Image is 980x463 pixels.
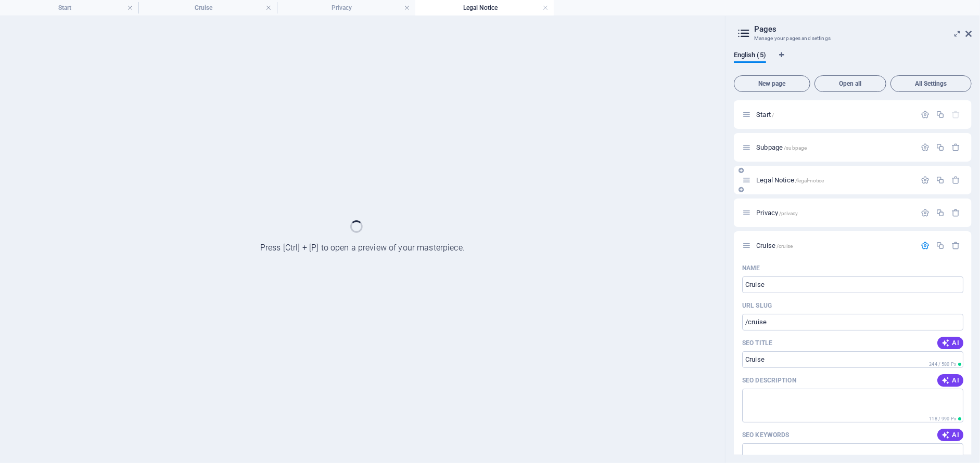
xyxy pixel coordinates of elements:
h4: Privacy [277,2,415,14]
textarea: The text in search results and social media [742,389,963,422]
div: Settings [921,110,930,119]
div: Settings [921,241,930,250]
div: Settings [921,208,930,217]
span: / [772,112,774,118]
span: Calculated pixel length in search results [927,415,963,422]
span: New page [739,81,806,87]
span: AI [941,431,959,439]
p: URL SLUG [742,301,772,310]
span: Click to open page [756,242,793,249]
p: Name [742,264,760,272]
button: AI [937,429,963,441]
div: Start/ [753,111,915,118]
div: Remove [951,208,960,217]
span: Click to open page [756,209,798,217]
p: SEO Description [742,376,796,385]
div: Remove [951,143,960,152]
span: Open all [819,81,882,87]
label: The page title in search results and browser tabs [742,339,772,347]
input: Last part of the URL for this page [742,314,963,330]
h2: Pages [754,24,972,34]
span: /legal-notice [795,178,824,183]
div: Settings [921,143,930,152]
label: Last part of the URL for this page [742,301,772,310]
span: All Settings [895,81,967,87]
div: Subpage/subpage [753,144,915,151]
div: Legal Notice/legal-notice [753,177,915,183]
span: Click to open page [756,176,824,184]
button: New page [734,75,810,92]
div: Duplicate [936,176,945,184]
span: /privacy [779,210,798,216]
span: Subpage [756,143,807,151]
span: 118 / 990 Px [929,416,956,421]
span: Click to open page [756,111,774,118]
input: The page title in search results and browser tabs [742,351,963,368]
div: Privacy/privacy [753,209,915,216]
span: Calculated pixel length in search results [927,361,963,368]
button: AI [937,337,963,349]
h4: Cruise [138,2,277,14]
p: SEO Title [742,339,772,347]
div: Duplicate [936,110,945,119]
div: Settings [921,176,930,184]
div: Remove [951,176,960,184]
label: The text in search results and social media [742,376,796,385]
h4: Legal Notice [415,2,554,14]
span: AI [941,339,959,347]
div: Remove [951,241,960,250]
button: AI [937,374,963,387]
div: Cruise/cruise [753,242,915,249]
div: The startpage cannot be deleted [951,110,960,119]
div: Duplicate [936,143,945,152]
div: Duplicate [936,241,945,250]
span: English (5) [734,49,766,63]
span: /cruise [777,243,793,249]
button: All Settings [890,75,972,92]
span: 244 / 580 Px [929,362,956,367]
div: Language Tabs [734,51,972,71]
div: Duplicate [936,208,945,217]
span: AI [941,376,959,385]
p: SEO Keywords [742,431,789,439]
span: /subpage [784,145,807,151]
h3: Manage your pages and settings [754,34,951,43]
button: Open all [814,75,886,92]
